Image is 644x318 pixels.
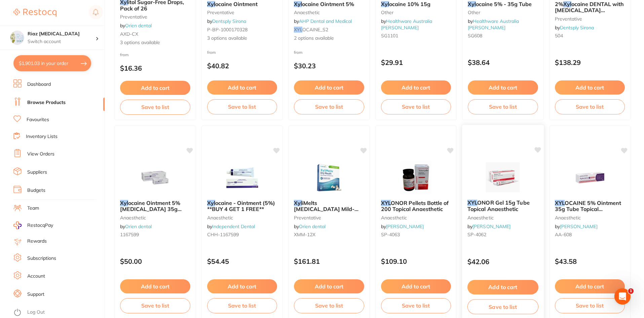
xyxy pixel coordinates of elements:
[13,55,91,71] button: $1,901.03 in your order
[628,288,634,294] span: 1
[294,200,362,225] span: iMelts [MEDICAL_DATA] Mild-Mint Professional Case, 12 x 40 Discs
[468,99,538,114] button: Save to list
[207,80,277,95] button: Add to cart
[207,62,277,70] p: $40.82
[381,99,451,114] button: Save to list
[467,199,530,212] span: ONOR Gel 15g Tube Topical Anaesthetic
[207,50,216,55] span: from
[27,291,44,298] a: Support
[120,200,190,212] b: Xylocaine Ointment 5% Lignocaine 35g Tube
[27,205,39,212] a: Team
[555,59,625,66] p: $138.29
[381,18,432,30] a: Healthware Australia [PERSON_NAME]
[120,257,190,265] p: $50.00
[207,257,277,265] p: $54.45
[468,1,476,7] em: Xyl
[555,200,625,212] b: XYLOCAINE 5% Ointment 35g Tube Topical Anaesthetic
[555,215,625,220] small: anaesthetic
[468,33,482,39] span: SG608
[294,223,326,229] span: by
[294,1,302,7] em: Xyl
[207,200,277,212] b: Xylocaine - Ointment (5%) **BUY 4 GET 1 FREE**
[381,1,389,7] em: Xyl
[467,232,487,238] span: SP-4062
[294,257,364,265] p: $161.81
[302,1,354,7] span: ocaine Ointment 5%
[27,273,45,280] a: Account
[27,238,47,245] a: Rewards
[467,223,510,229] span: by
[555,200,621,219] span: OCAINE 5% Ointment 35g Tube Topical Anaesthetic
[467,280,538,294] button: Add to cart
[467,200,538,212] b: XYLONOR Gel 15g Tube Topical Anaesthetic
[381,1,451,7] b: Xylocaine 10% 15g
[302,27,328,33] span: OCAINE_S2
[394,161,438,195] img: XYLONOR Pellets Bottle of 200 Topical Anaesthetic
[555,1,625,13] b: 2% Xylocaine DENTAL with adrenaline (epinephrine) 1:80,000
[13,5,56,21] a: Restocq Logo
[294,200,364,212] b: XyliMelts for Dry Mouth Mild-Mint Professional Case, 12 x 40 Discs
[207,1,277,7] b: Xylocaine Ointment
[207,200,215,206] em: Xyl
[381,200,391,206] em: XYL
[299,18,352,24] a: AHP Dental and Medical
[207,1,215,7] em: Xyl
[27,187,45,194] a: Budgets
[27,309,45,316] a: Log Out
[13,221,53,229] a: RestocqPay
[555,279,625,293] button: Add to cart
[120,223,152,229] span: by
[468,18,519,30] span: by
[10,31,24,44] img: Riaz Dental Surgery
[27,169,47,176] a: Suppliers
[386,223,424,229] a: [PERSON_NAME]
[120,64,190,72] p: $16.36
[472,223,510,229] a: [PERSON_NAME]
[27,255,56,262] a: Subscriptions
[555,257,625,265] p: $43.58
[614,288,631,305] iframe: Intercom live chat
[13,221,22,229] img: RestocqPay
[468,59,538,66] p: $38.64
[568,161,612,195] img: XYLOCAINE 5% Ointment 35g Tube Topical Anaesthetic
[27,151,54,157] a: View Orders
[381,18,432,30] span: by
[381,232,400,238] span: SP-4063
[207,35,277,42] span: 3 options available
[133,161,177,195] img: Xylocaine Ointment 5% Lignocaine 35g Tube
[381,200,451,212] b: XYLONOR Pellets Bottle of 200 Topical Anaesthetic
[560,223,598,229] a: [PERSON_NAME]
[207,298,277,313] button: Save to list
[207,10,277,15] small: preventative
[381,10,451,15] small: other
[381,257,451,265] p: $109.10
[555,80,625,95] button: Add to cart
[207,27,248,33] span: P-BP-1000170328
[555,25,594,31] span: by
[294,62,364,70] p: $30.23
[294,50,303,55] span: from
[467,258,538,266] p: $42.06
[212,18,246,24] a: Dentsply Sirona
[28,31,96,37] h4: Riaz Dental Surgery
[381,279,451,293] button: Add to cart
[555,1,563,7] span: 2%
[555,1,624,26] span: ocaine DENTAL with [MEDICAL_DATA] ([MEDICAL_DATA]) 1:80,000
[120,232,139,238] span: 1167599
[207,18,246,24] span: by
[389,1,430,7] span: ocaine 10% 15g
[294,80,364,95] button: Add to cart
[555,223,598,229] span: by
[294,215,364,220] small: preventative
[381,59,451,66] p: $29.91
[120,298,190,313] button: Save to list
[215,1,258,7] span: ocaine Ointment
[27,116,49,123] a: Favourites
[13,9,56,17] img: Restocq Logo
[560,25,594,31] a: Dentsply Sirona
[294,99,364,114] button: Save to list
[120,100,190,114] button: Save to list
[294,35,364,42] span: 2 options available
[294,18,352,24] span: by
[120,23,152,29] span: by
